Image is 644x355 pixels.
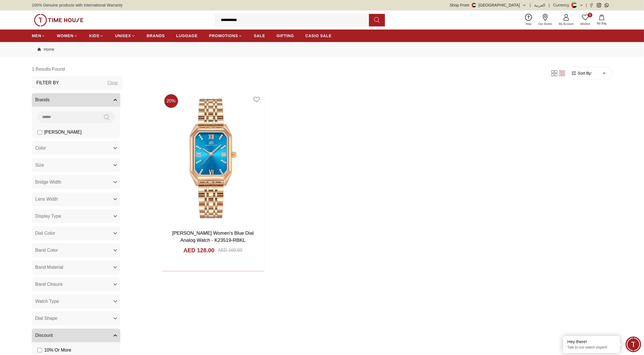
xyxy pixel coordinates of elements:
[147,33,165,39] span: BRANDS
[472,3,476,7] img: United Arab Emirates
[595,21,609,26] span: My Bag
[577,13,593,27] a: 0Wishlist
[35,179,61,186] span: Bridge Width
[44,129,82,136] span: [PERSON_NAME]
[32,329,120,342] button: Discount
[35,298,59,305] span: Watch Type
[35,213,61,220] span: Display Type
[32,175,120,189] button: Bridge Width
[32,141,120,155] button: Color
[522,13,535,27] a: Help
[32,192,120,206] button: Lens Width
[32,226,120,240] button: Dial Color
[44,347,71,354] span: 10 % Or More
[35,230,55,237] span: Dial Color
[32,33,41,39] span: MEN
[35,247,58,254] span: Band Color
[305,31,332,41] a: CASIO SALE
[578,22,592,26] span: Wishlist
[626,337,641,352] div: Chat Widget
[36,79,59,86] h3: Filter By
[107,79,118,86] div: Clear
[557,22,576,26] span: My Account
[176,33,198,39] span: LUGGAGE
[35,162,44,169] span: Size
[57,33,74,39] span: WOMEN
[35,145,46,152] span: Color
[35,281,63,288] span: Band Closure
[115,31,135,41] a: UNISEX
[588,13,592,17] span: 0
[115,33,131,39] span: UNISEX
[209,33,238,39] span: PROMOTIONS
[32,31,45,41] a: MEN
[276,33,294,39] span: GIFTING
[577,70,592,76] span: Sort By:
[32,278,120,291] button: Band Closure
[37,47,54,52] a: Home
[57,31,78,41] a: WOMEN
[32,93,120,107] button: Brands
[218,247,242,254] div: AED 160.00
[37,348,42,352] input: 10% Or More
[589,3,593,7] a: Facebook
[534,2,545,8] button: العربية
[34,14,83,26] img: ...
[571,70,592,76] button: Sort By:
[530,2,531,8] span: |
[35,96,50,103] span: Brands
[32,261,120,274] button: Band Material
[35,332,53,339] span: Discount
[593,13,610,27] button: My Bag
[549,2,550,8] span: |
[176,31,198,41] a: LUGGAGE
[209,31,242,41] a: PROMOTIONS
[536,22,554,26] span: Our Stores
[32,62,123,76] h6: 1 Results Found
[89,33,99,39] span: KIDS
[172,230,253,243] a: [PERSON_NAME] Women's Blue Dial Analog Watch - K23519-RBKL
[162,92,264,225] img: Kenneth Scott Women's Blue Dial Analog Watch - K23519-RBKL
[586,2,587,8] span: |
[523,22,534,26] span: Help
[567,339,616,345] div: Hey there!
[254,31,265,41] a: SALE
[37,130,42,135] input: [PERSON_NAME]
[89,31,104,41] a: KIDS
[35,315,57,322] span: Dial Shape
[32,312,120,325] button: Dial Shape
[553,2,572,8] div: Currency
[605,3,609,7] a: Whatsapp
[164,94,178,108] span: 20 %
[35,264,63,271] span: Band Material
[35,196,58,203] span: Lens Width
[32,209,120,223] button: Display Type
[597,3,601,7] a: Instagram
[147,31,165,41] a: BRANDS
[183,246,214,254] h4: AED 128.00
[32,42,612,57] nav: Breadcrumb
[535,13,555,27] a: Our Stores
[254,33,265,39] span: SALE
[276,31,294,41] a: GIFTING
[567,345,616,350] p: Talk to our watch expert!
[305,33,332,39] span: CASIO SALE
[32,158,120,172] button: Size
[32,295,120,308] button: Watch Type
[450,2,526,8] button: Shop From[GEOGRAPHIC_DATA]
[32,243,120,257] button: Band Color
[32,2,123,8] span: 100% Genuine products with International Warranty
